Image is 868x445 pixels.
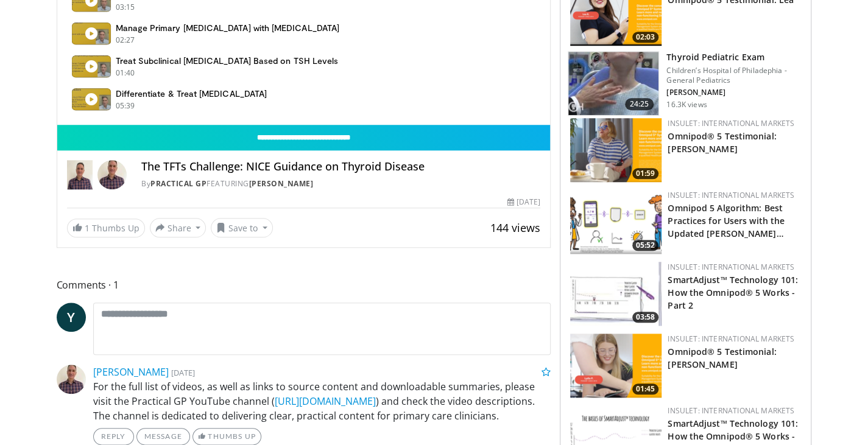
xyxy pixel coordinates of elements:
[116,35,135,46] p: 02:27
[67,219,145,237] a: 1 Thumbs Up
[632,384,658,394] span: 01:45
[632,312,658,323] span: 03:58
[490,220,540,235] span: 144 views
[568,52,658,115] img: 576742cb-950f-47b1-b49b-8023242b3cfa.150x105_q85_crop-smart_upscale.jpg
[666,51,803,63] h3: Thyroid Pediatric Exam
[507,197,540,208] div: [DATE]
[57,277,551,293] span: Comments 1
[150,218,206,237] button: Share
[570,190,662,254] img: 28928f16-10b7-4d97-890d-06b5c2964f7d.png.150x105_q85_crop-smart_upscale.png
[625,98,654,110] span: 24:25
[171,367,195,378] small: [DATE]
[85,222,90,234] span: 1
[632,32,658,43] span: 02:03
[67,160,93,189] img: Practical GP
[116,100,135,111] p: 05:39
[150,178,206,189] a: Practical GP
[668,346,776,370] a: Omnipod® 5 Testimonial: [PERSON_NAME]
[570,262,662,326] img: faa546c3-dae0-4fdc-828d-2598c80de5b5.150x105_q85_crop-smart_upscale.jpg
[666,66,803,85] p: Children’s Hospital of Philadephia - General Pediatrics
[632,168,658,179] span: 01:59
[668,334,794,344] a: Insulet: International Markets
[93,365,169,379] a: [PERSON_NAME]
[57,303,86,332] a: Y
[570,190,662,254] a: 05:52
[570,334,662,398] img: 6412a89f-84fb-4316-8812-202c7e632ae6.png.150x105_q85_crop-smart_upscale.png
[141,160,540,173] h4: The TFTs Challenge: NICE Guidance on Thyroid Disease
[668,130,776,155] a: Omnipod® 5 Testimonial: [PERSON_NAME]
[570,118,662,182] img: 6d50c0dd-ba08-46d7-8ee2-cf2a961867be.png.150x105_q85_crop-smart_upscale.png
[211,218,273,237] button: Save to
[632,240,658,251] span: 05:52
[666,88,803,97] p: [PERSON_NAME]
[666,100,707,110] p: 16.3K views
[93,428,134,445] a: Reply
[116,23,339,33] h4: Manage Primary [MEDICAL_DATA] with [MEDICAL_DATA]
[249,178,313,189] a: [PERSON_NAME]
[116,68,135,79] p: 01:40
[116,88,267,99] h4: Differentiate & Treat [MEDICAL_DATA]
[668,274,798,311] a: SmartAdjust™ Technology 101: How the Omnipod® 5 Works - Part 2
[116,55,339,66] h4: Treat Subclinical [MEDICAL_DATA] Based on TSH Levels
[97,160,127,189] img: Avatar
[93,379,551,423] p: For the full list of videos, as well as links to source content and downloadable summaries, pleas...
[570,118,662,182] a: 01:59
[570,262,662,326] a: 03:58
[192,428,261,445] a: Thumbs Up
[668,190,794,200] a: Insulet: International Markets
[57,365,86,394] img: Avatar
[136,428,190,445] a: Message
[668,118,794,128] a: Insulet: International Markets
[141,178,540,189] div: By FEATURING
[570,334,662,398] a: 01:45
[116,2,135,13] p: 03:15
[275,394,376,408] a: [URL][DOMAIN_NAME]
[668,262,794,272] a: Insulet: International Markets
[668,202,785,239] a: Omnipod 5 Algorithm: Best Practices for Users with the Updated [PERSON_NAME]…
[668,405,794,416] a: Insulet: International Markets
[568,51,803,116] a: 24:25 Thyroid Pediatric Exam Children’s Hospital of Philadephia - General Pediatrics [PERSON_NAME...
